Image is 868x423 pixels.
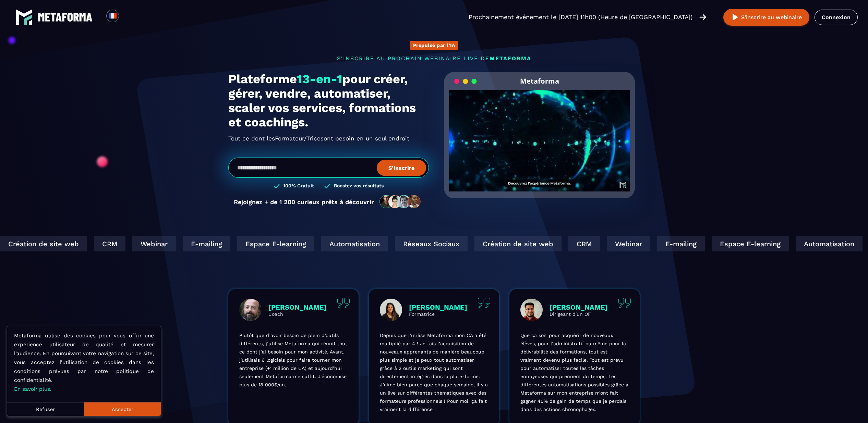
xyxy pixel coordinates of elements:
[228,72,429,129] h1: Plateforme pour créer, gérer, vendre, automatiser, scaler vos services, formations et coachings.
[478,298,491,308] img: quote
[274,183,280,189] img: checked
[377,160,426,176] button: S’inscrire
[618,298,631,308] img: quote
[490,55,531,62] span: METAFORMA
[283,183,314,189] h3: 100% Gratuit
[380,299,402,321] img: profile
[454,78,477,85] img: loading
[785,236,857,251] div: Réseaux Sociaux
[324,183,330,189] img: checked
[228,133,429,144] h2: Tout ce dont les ont besoin en un seul endroit
[572,236,620,251] div: E-mailing
[731,13,739,22] img: play
[520,72,559,90] h2: Metaforma
[520,331,629,413] p: Que ça soit pour acquérir de nouveaux élèves, pour l’administratif ou même pour la délivrabilité ...
[627,236,704,251] div: Espace E-learning
[449,90,630,180] video: Your browser does not support the video tag.
[239,299,262,321] img: profile
[153,236,230,251] div: Espace E-learning
[520,299,543,321] img: profile
[522,236,566,251] div: Webinar
[84,402,161,416] button: Accepter
[390,236,477,251] div: Création de site web
[237,236,303,251] div: Automatisation
[125,13,130,21] input: Search for option
[7,402,84,416] button: Refuser
[409,303,467,311] p: [PERSON_NAME]
[15,9,33,26] img: logo
[268,311,327,317] p: Coach
[38,13,93,22] img: logo
[550,311,608,317] p: Dirigeant d'un OF
[413,42,455,48] p: Propulsé par l'IA
[310,236,383,251] div: Réseaux Sociaux
[234,198,374,206] p: Rejoignez + de 1 200 curieux prêts à découvrir
[711,236,778,251] div: Automatisation
[815,10,858,25] a: Connexion
[723,9,809,26] button: S’inscrire au webinaire
[409,311,467,317] p: Formatrice
[268,303,327,311] p: [PERSON_NAME]
[699,13,706,21] img: arrow-right
[14,386,51,392] a: En savoir plus.
[119,10,136,25] div: Search for option
[337,298,350,308] img: quote
[550,303,608,311] p: [PERSON_NAME]
[108,12,117,20] img: fr
[48,236,91,251] div: Webinar
[228,55,640,62] p: s'inscrire au prochain webinaire live de
[469,12,692,22] p: Prochainement événement le [DATE] 11h00 (Heure de [GEOGRAPHIC_DATA])
[380,331,488,413] p: Depuis que j’utilise Metaforma mon CA a été multiplié par 4 ! Je fais l’acquisition de nouveaux a...
[14,331,154,394] p: Metaforma utilise des cookies pour vous offrir une expérience utilisateur de qualité et mesurer l...
[334,183,384,189] h3: Boostez vos résultats
[239,331,348,389] p: Plutôt que d’avoir besoin de plein d’outils différents, j’utilise Metaforma qui réunit tout ce do...
[98,236,146,251] div: E-mailing
[275,133,324,144] span: Formateur/Trices
[9,236,41,251] div: CRM
[297,72,342,86] span: 13-en-1
[484,236,515,251] div: CRM
[377,195,423,209] img: community-people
